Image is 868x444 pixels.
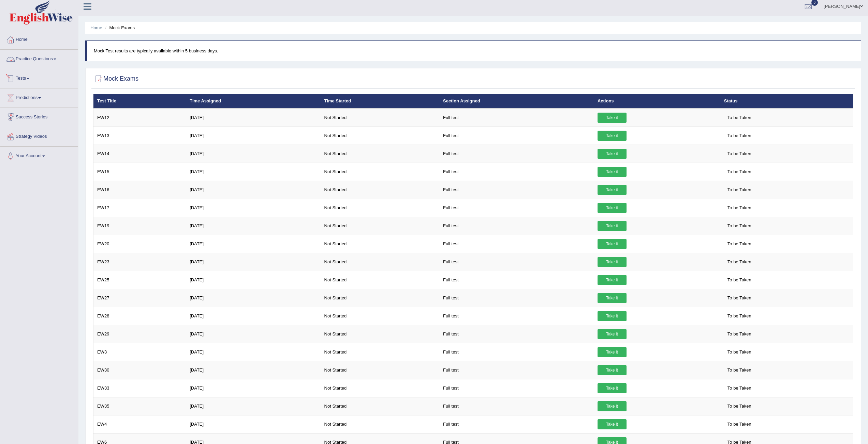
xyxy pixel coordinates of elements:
td: Not Started [321,343,439,361]
td: EW28 [93,307,186,325]
p: Mock Test results are typically available within 5 business days. [94,48,854,54]
a: Home [0,30,78,47]
li: Mock Exams [103,24,135,31]
td: Full test [439,145,594,163]
td: Full test [439,235,594,253]
span: To be Taken [724,383,755,393]
td: Not Started [321,361,439,379]
a: Take it [598,275,627,285]
td: EW15 [93,163,186,181]
a: Take it [598,185,627,195]
a: Take it [598,401,627,411]
a: Take it [598,347,627,357]
td: Full test [439,415,594,433]
td: [DATE] [186,253,320,271]
a: Your Account [0,147,78,164]
span: To be Taken [724,275,755,285]
a: Take it [598,383,627,393]
td: Full test [439,379,594,397]
td: Not Started [321,181,439,199]
span: To be Taken [724,149,755,159]
td: Full test [439,181,594,199]
td: EW12 [93,109,186,127]
a: Take it [598,203,627,213]
td: Full test [439,325,594,343]
td: Not Started [321,415,439,433]
td: EW16 [93,181,186,199]
span: To be Taken [724,329,755,339]
td: Not Started [321,379,439,397]
a: Take it [598,113,627,123]
span: To be Taken [724,221,755,231]
td: Full test [439,199,594,217]
td: [DATE] [186,415,320,433]
a: Take it [598,419,627,429]
td: Full test [439,361,594,379]
td: Full test [439,253,594,271]
td: [DATE] [186,181,320,199]
span: To be Taken [724,185,755,195]
td: [DATE] [186,379,320,397]
td: Not Started [321,271,439,289]
a: Take it [598,311,627,321]
a: Take it [598,329,627,339]
a: Home [90,25,102,30]
td: [DATE] [186,127,320,145]
td: Not Started [321,253,439,271]
td: EW14 [93,145,186,163]
td: Not Started [321,289,439,307]
td: EW3 [93,343,186,361]
span: To be Taken [724,239,755,249]
td: Not Started [321,217,439,235]
a: Practice Questions [0,50,78,67]
a: Take it [598,239,627,249]
th: Status [720,94,853,109]
td: Full test [439,307,594,325]
td: [DATE] [186,271,320,289]
span: To be Taken [724,167,755,177]
td: [DATE] [186,343,320,361]
td: [DATE] [186,235,320,253]
th: Time Started [321,94,439,109]
td: Full test [439,217,594,235]
td: Full test [439,271,594,289]
td: EW19 [93,217,186,235]
a: Take it [598,167,627,177]
a: Take it [598,131,627,141]
td: EW13 [93,127,186,145]
td: EW25 [93,271,186,289]
th: Section Assigned [439,94,594,109]
td: EW23 [93,253,186,271]
td: Not Started [321,307,439,325]
td: Not Started [321,163,439,181]
span: To be Taken [724,257,755,267]
td: [DATE] [186,397,320,415]
td: [DATE] [186,325,320,343]
th: Test Title [93,94,186,109]
td: EW29 [93,325,186,343]
td: [DATE] [186,145,320,163]
td: Not Started [321,235,439,253]
td: EW33 [93,379,186,397]
td: EW27 [93,289,186,307]
a: Success Stories [0,108,78,125]
span: To be Taken [724,419,755,429]
td: [DATE] [186,361,320,379]
td: EW20 [93,235,186,253]
a: Tests [0,69,78,86]
span: To be Taken [724,311,755,321]
td: Not Started [321,199,439,217]
span: To be Taken [724,293,755,303]
td: [DATE] [186,163,320,181]
span: To be Taken [724,401,755,411]
td: Full test [439,127,594,145]
td: [DATE] [186,217,320,235]
td: [DATE] [186,307,320,325]
a: Take it [598,257,627,267]
td: Not Started [321,145,439,163]
a: Take it [598,221,627,231]
span: To be Taken [724,365,755,375]
td: [DATE] [186,289,320,307]
td: EW4 [93,415,186,433]
td: Not Started [321,325,439,343]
